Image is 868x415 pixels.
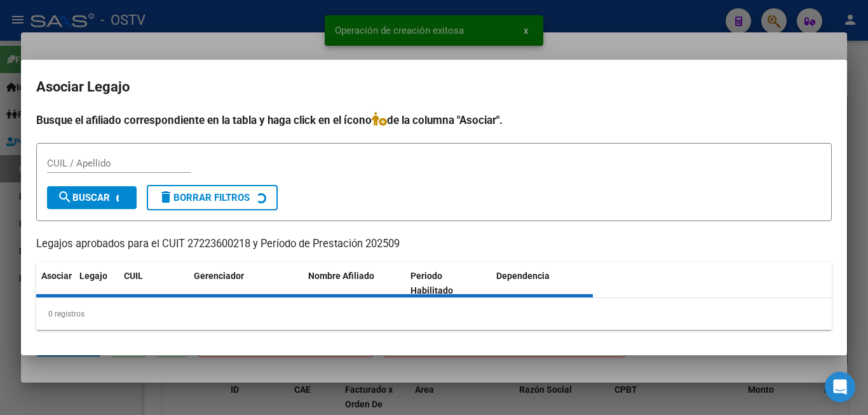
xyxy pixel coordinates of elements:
[41,271,72,281] span: Asociar
[36,298,832,330] div: 0 registros
[36,75,832,99] h2: Asociar Legajo
[158,192,250,203] span: Borrar Filtros
[36,262,74,304] datatable-header-cell: Asociar
[147,185,278,210] button: Borrar Filtros
[410,271,453,296] span: Periodo Habilitado
[79,271,107,281] span: Legajo
[119,262,189,304] datatable-header-cell: CUIL
[825,372,855,402] div: Open Intercom Messenger
[36,112,832,128] h4: Busque el afiliado correspondiente en la tabla y haga click en el ícono de la columna "Asociar".
[124,271,143,281] span: CUIL
[57,189,72,205] mat-icon: search
[189,262,303,304] datatable-header-cell: Gerenciador
[308,271,374,281] span: Nombre Afiliado
[47,186,137,209] button: Buscar
[158,189,173,205] mat-icon: delete
[496,271,550,281] span: Dependencia
[74,262,119,304] datatable-header-cell: Legajo
[194,271,244,281] span: Gerenciador
[303,262,405,304] datatable-header-cell: Nombre Afiliado
[405,262,491,304] datatable-header-cell: Periodo Habilitado
[57,192,110,203] span: Buscar
[36,236,832,252] p: Legajos aprobados para el CUIT 27223600218 y Período de Prestación 202509
[491,262,593,304] datatable-header-cell: Dependencia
